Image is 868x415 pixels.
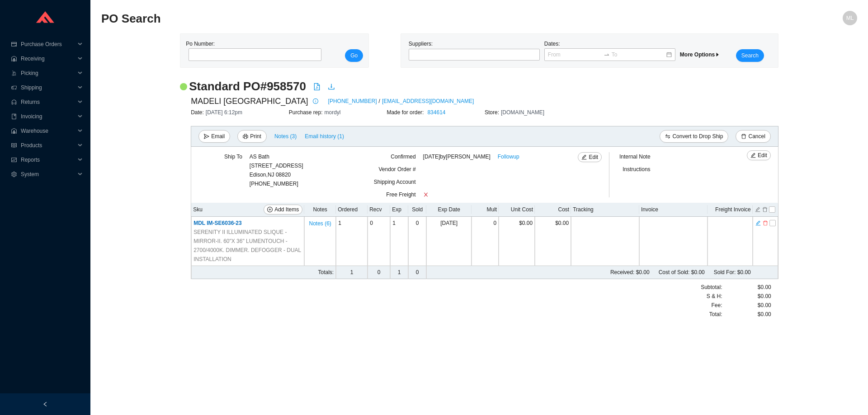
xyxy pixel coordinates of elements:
[21,51,75,66] span: Receiving
[741,134,746,140] span: delete
[755,219,761,225] button: edit
[21,109,75,124] span: Invoicing
[748,132,765,141] span: Cancel
[741,51,759,60] span: Search
[408,203,426,217] th: Sold
[368,203,390,217] th: Recv
[350,51,358,60] span: Go
[499,217,535,266] td: $0.00
[309,219,331,228] span: Notes ( 6 )
[604,51,610,58] span: swap-right
[578,152,602,162] button: editEdit
[11,157,17,163] span: fund
[198,130,230,143] button: sendEmail
[426,217,472,266] td: [DATE]
[308,219,331,225] button: Notes (6)
[267,207,273,213] span: plus-circle
[709,310,722,319] span: Total:
[11,42,17,47] span: credit-card
[21,37,75,51] span: Purchase Orders
[264,205,302,214] button: plus-circleAdd Items
[535,203,571,217] th: Cost
[379,166,416,173] span: Vendor Order #
[762,219,769,225] button: delete
[708,203,753,217] th: Freight Invoice
[548,50,602,59] input: From
[714,269,736,275] span: Sold For:
[304,203,336,217] th: Notes
[715,52,720,57] span: caret-right
[382,97,474,106] a: [EMAIL_ADDRESS][DOMAIN_NAME]
[193,220,241,226] span: MDL IM-SE6036-23
[736,49,764,62] button: Search
[386,191,415,198] span: Free Freight
[581,154,587,161] span: edit
[747,150,771,160] button: editEdit
[604,51,610,58] span: to
[21,138,75,153] span: Products
[328,83,335,92] a: download
[250,152,303,179] div: AS Bath [STREET_ADDRESS] Edison , NJ 08820
[406,39,542,62] div: Suppliers:
[191,94,308,108] span: MADELI [GEOGRAPHIC_DATA]
[659,269,690,275] span: Cost of Sold:
[498,152,519,161] a: Followup
[387,109,425,116] span: Made for order:
[274,132,297,141] span: Notes ( 3 )
[193,205,302,214] div: Sku
[206,109,242,116] span: [DATE] 6:12pm
[423,192,429,197] span: close
[571,203,639,217] th: Tracking
[21,95,75,109] span: Returns
[499,203,535,217] th: Unit Cost
[368,266,390,279] td: 0
[755,205,761,212] button: edit
[243,134,248,140] span: printer
[336,266,368,279] td: 1
[305,132,344,141] span: Email history (1)
[204,134,209,140] span: send
[189,79,306,94] h2: Standard PO # 958570
[758,301,771,310] span: $0.00
[758,151,767,160] span: Edit
[612,50,665,59] input: To
[610,269,634,275] span: Received:
[325,109,341,116] span: mordyl
[313,83,321,92] a: file-pdf
[750,153,756,159] span: edit
[535,217,571,266] td: $0.00
[191,109,206,116] span: Date:
[672,132,723,141] span: Convert to Drop Ship
[345,49,363,62] button: Go
[665,134,670,140] span: swap
[660,130,728,143] button: swapConvert to Drop Ship
[762,205,768,212] button: delete
[250,132,261,141] span: Print
[186,39,319,62] div: Po Number:
[736,130,770,143] button: deleteCancel
[379,97,380,106] span: /
[274,131,297,138] button: Notes (3)
[21,80,75,95] span: Shipping
[308,95,321,107] button: info-circle
[11,143,17,148] span: read
[472,203,499,217] th: Mult
[846,11,854,25] span: ML
[619,154,651,160] span: Internal Note
[336,217,368,266] td: 1
[21,66,75,80] span: Picking
[313,83,321,90] span: file-pdf
[485,109,501,116] span: Store:
[408,266,426,279] td: 0
[101,11,668,27] h2: PO Search
[390,217,408,266] td: 1
[289,109,325,116] span: Purchase rep:
[11,114,17,119] span: book
[701,283,722,292] span: Subtotal:
[472,266,753,279] td: $0.00 $0.00 $0.00
[328,83,335,90] span: download
[501,109,544,116] span: [DOMAIN_NAME]
[722,292,771,301] div: $0.00
[623,166,650,173] span: Instructions
[304,130,344,143] button: Email history (1)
